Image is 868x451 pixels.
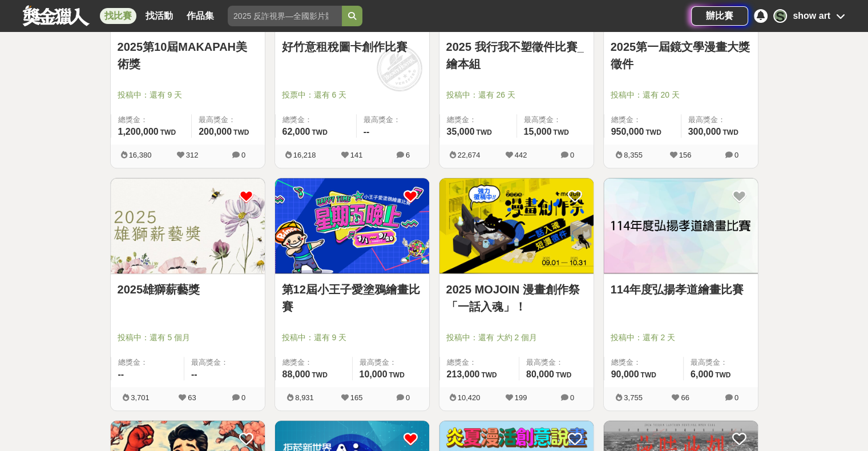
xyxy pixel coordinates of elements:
span: 22,674 [458,151,481,159]
span: 6,000 [691,369,713,379]
span: 總獎金： [282,357,345,368]
span: 8,355 [624,151,643,159]
span: 141 [350,151,363,159]
span: TWD [312,128,327,136]
img: Cover Image [439,178,594,273]
span: 總獎金： [447,357,512,368]
a: Cover Image [439,178,594,274]
a: 辦比賽 [691,6,748,26]
span: 0 [734,393,738,402]
input: 2025 反詐視界—全國影片競賽 [228,6,342,26]
span: 總獎金： [118,114,185,126]
a: 2025 我行我不塑徵件比賽_繪本組 [446,38,587,73]
img: Cover Image [604,178,758,273]
span: 總獎金： [282,114,349,126]
span: 1,200,000 [118,127,159,136]
span: 200,000 [199,127,232,136]
a: 找活動 [141,8,177,24]
span: TWD [722,128,738,136]
span: 6 [406,151,410,159]
span: TWD [553,128,568,136]
a: 2025第一屆鏡文學漫畫大獎徵件 [611,38,751,73]
div: S [773,9,787,23]
span: 最高獎金： [191,357,258,368]
span: TWD [389,371,404,379]
span: 最高獎金： [691,357,751,368]
span: 0 [241,151,245,159]
a: 好竹意租稅圖卡創作比賽 [282,38,422,55]
a: Cover Image [275,178,429,274]
span: 投票中：還有 6 天 [282,89,422,101]
a: 第12屆小王子愛塗鴉繪畫比賽 [282,281,422,315]
span: 62,000 [282,127,310,136]
span: TWD [476,128,491,136]
a: 114年度弘揚孝道繪畫比賽 [611,281,751,298]
span: 312 [186,151,199,159]
span: TWD [233,128,249,136]
span: 最高獎金： [199,114,257,126]
span: 最高獎金： [360,357,422,368]
span: 0 [734,151,738,159]
span: 16,218 [293,151,316,159]
span: 3,701 [131,393,150,402]
span: 0 [570,151,574,159]
span: 66 [681,393,689,402]
span: 投稿中：還有 26 天 [446,89,587,101]
span: 投稿中：還有 20 天 [611,89,751,101]
span: 0 [570,393,574,402]
span: 10,000 [360,369,387,379]
span: 總獎金： [118,357,177,368]
span: TWD [556,371,571,379]
a: 作品集 [182,8,219,24]
a: 2025 MOJOIN 漫畫創作祭「一話入魂」！ [446,281,587,315]
span: 總獎金： [447,114,510,126]
span: 300,000 [688,127,721,136]
span: TWD [481,371,496,379]
span: 165 [350,393,363,402]
span: 最高獎金： [524,114,587,126]
span: 88,000 [282,369,310,379]
span: 213,000 [447,369,480,379]
span: 最高獎金： [688,114,751,126]
span: 投稿中：還有 9 天 [118,89,258,101]
span: TWD [645,128,661,136]
span: 投稿中：還有 5 個月 [118,332,258,344]
span: 156 [679,151,692,159]
span: 8,931 [295,393,314,402]
span: 90,000 [611,369,639,379]
a: Cover Image [604,178,758,274]
div: show art [793,9,830,23]
span: TWD [640,371,656,379]
span: 3,755 [624,393,643,402]
img: Cover Image [111,178,265,273]
span: 最高獎金： [526,357,587,368]
span: 0 [241,393,245,402]
a: Cover Image [111,178,265,274]
span: 最高獎金： [364,114,422,126]
a: 找比賽 [100,8,136,24]
span: TWD [715,371,730,379]
span: -- [364,127,370,136]
span: 15,000 [524,127,552,136]
span: 950,000 [611,127,644,136]
span: 總獎金： [611,114,674,126]
span: 10,420 [458,393,481,402]
span: -- [118,369,124,379]
span: 總獎金： [611,357,676,368]
span: TWD [160,128,176,136]
span: 442 [515,151,527,159]
span: 16,380 [129,151,152,159]
span: TWD [312,371,327,379]
span: 投稿中：還有 大約 2 個月 [446,332,587,344]
span: 35,000 [447,127,475,136]
a: 2025雄獅薪藝獎 [118,281,258,298]
span: 80,000 [526,369,554,379]
span: 投稿中：還有 9 天 [282,332,422,344]
span: 199 [515,393,527,402]
span: 0 [406,393,410,402]
img: Cover Image [275,178,429,273]
span: 投稿中：還有 2 天 [611,332,751,344]
span: -- [191,369,197,379]
a: 2025第10屆MAKAPAH美術獎 [118,38,258,73]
